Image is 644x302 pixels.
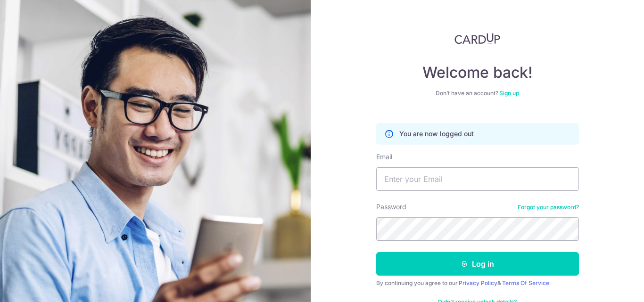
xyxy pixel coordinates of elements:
input: Enter your Email [376,167,579,191]
button: Log in [376,252,579,276]
a: Privacy Policy [459,279,497,286]
label: Email [376,152,392,162]
img: CardUp Logo [454,33,501,44]
div: Don’t have an account? [376,90,579,97]
a: Sign up [499,90,519,97]
a: Terms Of Service [502,279,549,286]
div: By continuing you agree to our & [376,279,579,287]
label: Password [376,202,406,212]
a: Forgot your password? [518,204,579,211]
h4: Welcome back! [376,63,579,82]
p: You are now logged out [399,129,474,139]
